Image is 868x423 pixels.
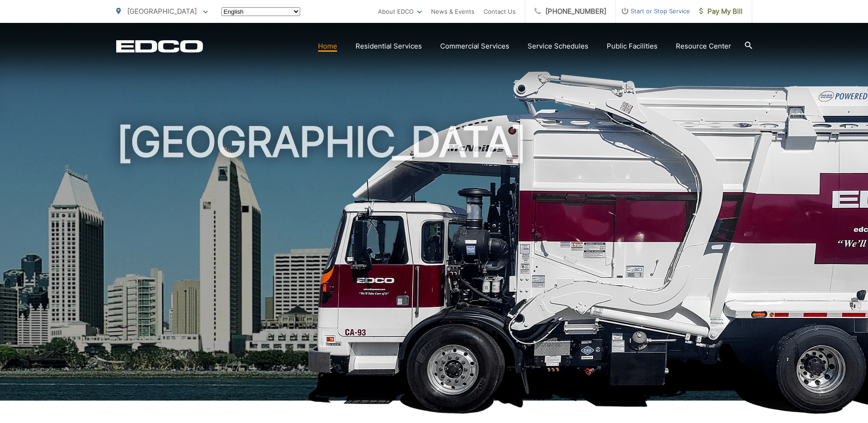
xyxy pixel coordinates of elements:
a: Commercial Services [440,41,509,52]
span: Pay My Bill [699,6,743,17]
a: Home [318,41,337,52]
a: Contact Us [484,6,516,17]
a: EDCD logo. Return to the homepage. [116,40,203,53]
a: Service Schedules [528,41,588,52]
h1: [GEOGRAPHIC_DATA] [116,119,752,409]
select: Select a language [221,7,300,16]
a: Resource Center [676,41,731,52]
a: About EDCO [378,6,422,17]
a: Public Facilities [607,41,658,52]
span: [GEOGRAPHIC_DATA] [127,7,197,16]
a: Residential Services [356,41,422,52]
a: News & Events [431,6,474,17]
